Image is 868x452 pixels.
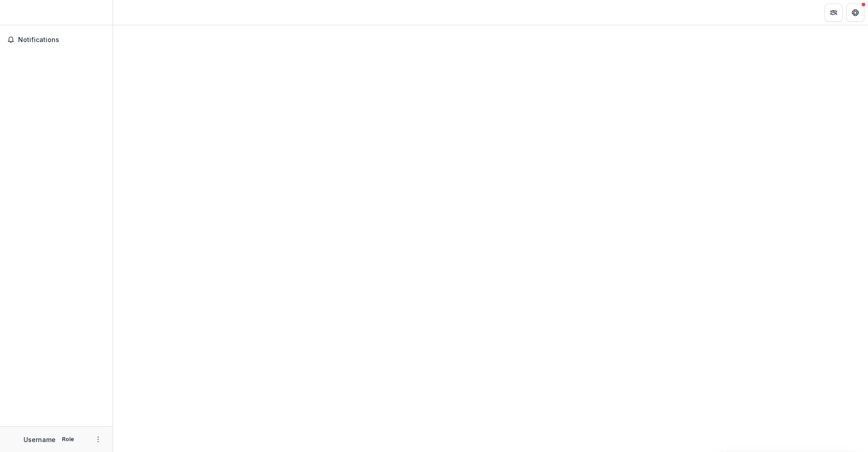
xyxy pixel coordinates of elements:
[846,4,864,22] button: Get Help
[4,33,109,47] button: Notifications
[93,434,104,445] button: More
[24,435,56,444] p: Username
[18,36,105,44] span: Notifications
[59,435,77,443] p: Role
[825,4,843,22] button: Partners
